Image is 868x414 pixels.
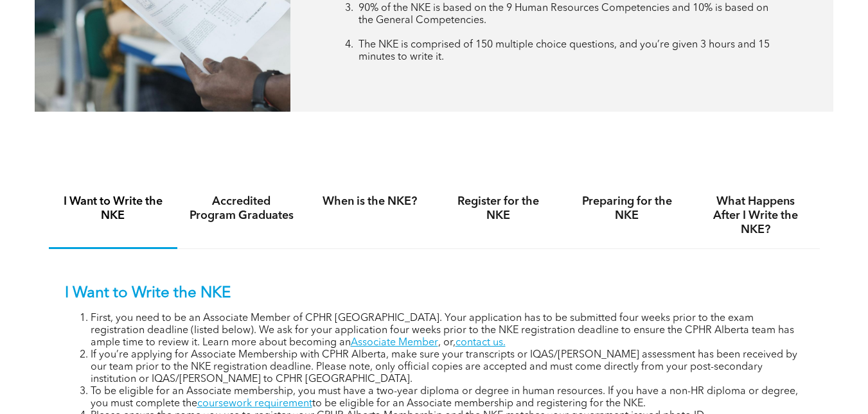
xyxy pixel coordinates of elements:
h4: What Happens After I Write the NKE? [703,194,808,237]
li: If you’re applying for Associate Membership with CPHR Alberta, make sure your transcripts or IQAS... [91,349,804,386]
li: To be eligible for an Associate membership, you must have a two-year diploma or degree in human r... [91,386,804,410]
span: The NKE is comprised of 150 multiple choice questions, and you’re given 3 hours and 15 minutes to... [359,40,770,62]
a: coursework requirement [197,399,312,409]
a: contact us. [456,338,506,348]
h4: When is the NKE? [317,194,423,209]
h4: I Want to Write the NKE [60,194,166,223]
p: I Want to Write the NKE [65,284,804,303]
h4: Register for the NKE [446,194,551,223]
h4: Accredited Program Graduates [189,194,294,223]
a: Associate Member [351,338,438,348]
h4: Preparing for the NKE [574,194,680,223]
span: 90% of the NKE is based on the 9 Human Resources Competencies and 10% is based on the General Com... [359,3,768,26]
li: First, you need to be an Associate Member of CPHR [GEOGRAPHIC_DATA]. Your application has to be s... [91,313,804,349]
